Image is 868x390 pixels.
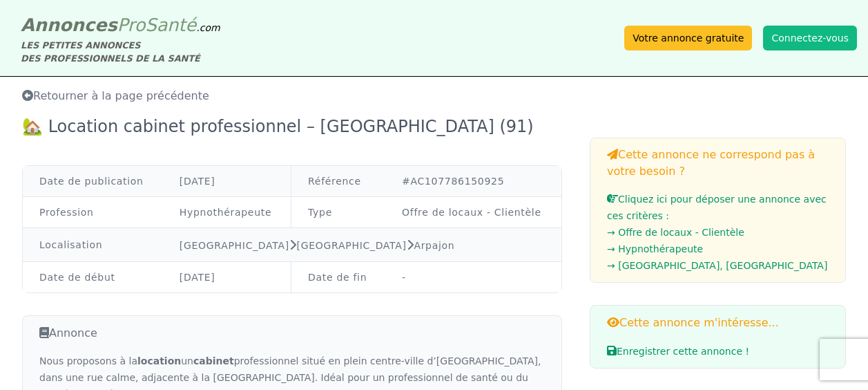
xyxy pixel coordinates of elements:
[607,224,829,241] li: → Offre de locaux - Clientèle
[624,26,752,50] a: Votre annonce gratuite
[291,166,386,197] td: Référence
[137,355,181,366] strong: location
[607,257,829,274] li: → [GEOGRAPHIC_DATA], [GEOGRAPHIC_DATA]
[385,262,561,293] td: -
[607,147,829,180] h3: Cette annonce ne correspond pas à votre besoin ?
[163,166,291,197] td: [DATE]
[23,166,163,197] td: Date de publication
[385,166,561,197] td: #AC107786150925
[414,240,454,251] a: Arpajon
[39,324,545,342] h3: Annonce
[291,262,386,293] td: Date de fin
[607,346,749,357] span: Enregistrer cette annonce !
[607,314,829,331] h3: Cette annonce m'intéresse...
[22,90,33,101] i: Retourner à la liste
[291,197,386,228] td: Type
[117,15,146,35] span: Pro
[180,240,289,251] a: [GEOGRAPHIC_DATA]
[763,26,857,50] button: Connectez-vous
[196,22,220,33] span: .com
[23,197,163,228] td: Profession
[297,240,407,251] a: [GEOGRAPHIC_DATA]
[23,228,163,262] td: Localisation
[163,262,291,293] td: [DATE]
[180,207,271,218] a: Hypnothérapeute
[402,207,541,218] a: Offre de locaux - Clientèle
[145,15,196,35] span: Santé
[193,355,234,366] strong: cabinet
[23,262,163,293] td: Date de début
[607,241,829,257] li: → Hypnothérapeute
[22,89,209,102] span: Retourner à la page précédente
[22,115,542,138] div: 🏡 Location cabinet professionnel – [GEOGRAPHIC_DATA] (91)
[21,15,117,35] span: Annonces
[21,15,220,35] a: AnnoncesProSanté.com
[607,194,829,274] a: Cliquez ici pour déposer une annonce avec ces critères :→ Offre de locaux - Clientèle→ Hypnothéra...
[21,39,220,65] div: LES PETITES ANNONCES DES PROFESSIONNELS DE LA SANTÉ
